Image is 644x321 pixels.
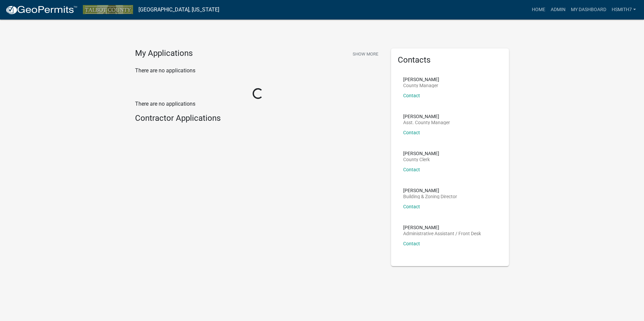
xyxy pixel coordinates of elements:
[398,55,502,65] h5: Contacts
[403,77,439,82] p: [PERSON_NAME]
[403,231,481,236] p: Administrative Assistant / Front Desk
[403,157,439,162] p: County Clerk
[548,3,568,16] a: Admin
[403,167,420,172] a: Contact
[403,241,420,246] a: Contact
[609,3,639,16] a: hsmith7
[135,67,381,75] p: There are no applications
[403,151,439,156] p: [PERSON_NAME]
[135,113,381,123] h4: Contractor Applications
[403,204,420,209] a: Contact
[135,100,381,108] p: There are no applications
[403,225,481,230] p: [PERSON_NAME]
[403,120,450,125] p: Asst. County Manager
[403,188,457,193] p: [PERSON_NAME]
[83,5,133,14] img: Talbot County, Georgia
[135,113,381,126] wm-workflow-list-section: Contractor Applications
[403,194,457,199] p: Building & Zoning Director
[529,3,548,16] a: Home
[403,114,450,119] p: [PERSON_NAME]
[403,93,420,98] a: Contact
[568,3,609,16] a: My Dashboard
[403,130,420,135] a: Contact
[135,48,193,59] h4: My Applications
[138,4,219,15] a: [GEOGRAPHIC_DATA], [US_STATE]
[350,48,381,60] button: Show More
[403,83,439,88] p: County Manager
